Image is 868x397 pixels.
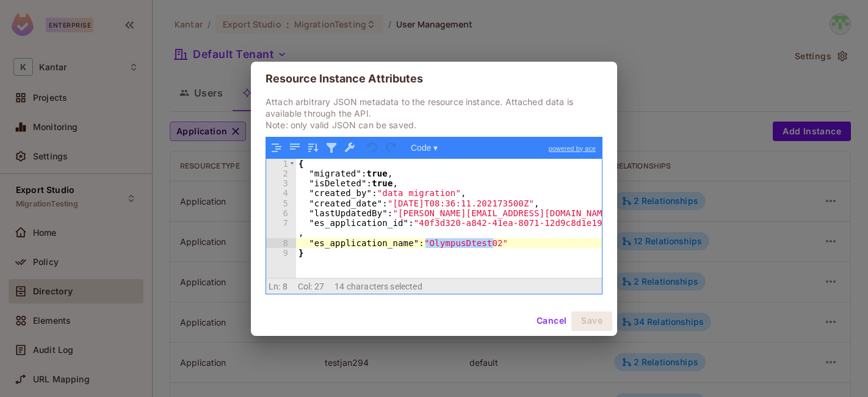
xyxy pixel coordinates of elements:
[324,140,339,156] button: Filter, sort, or transform contents
[347,282,422,291] span: characters selected
[266,208,296,218] div: 6
[251,62,617,96] h2: Resource Instance Attributes
[532,311,571,331] button: Cancel
[269,140,284,156] button: Format JSON data, with proper indentation and line feeds (Ctrl+I)
[383,140,399,156] button: Redo (Ctrl+Shift+Z)
[298,282,313,291] span: Col:
[365,140,381,156] button: Undo last action (Ctrl+Z)
[266,248,296,258] div: 9
[266,169,296,178] div: 2
[283,282,288,291] span: 8
[287,140,303,156] button: Compact JSON data, remove all whitespaces (Ctrl+Shift+I)
[314,282,324,291] span: 27
[266,178,296,188] div: 3
[543,137,602,159] a: powered by ace
[571,311,612,331] button: Save
[266,198,296,208] div: 5
[342,140,358,156] button: Repair JSON: fix quotes and escape characters, remove comments and JSONP notation, turn JavaScrip...
[266,218,296,238] div: 7
[266,188,296,198] div: 4
[266,96,602,131] p: Attach arbitrary JSON metadata to the resource instance. Attached data is available through the A...
[266,159,296,169] div: 1
[269,282,280,291] span: Ln:
[335,282,344,291] span: 14
[266,238,296,248] div: 8
[305,140,321,156] button: Sort contents
[407,140,442,156] button: Code ▾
